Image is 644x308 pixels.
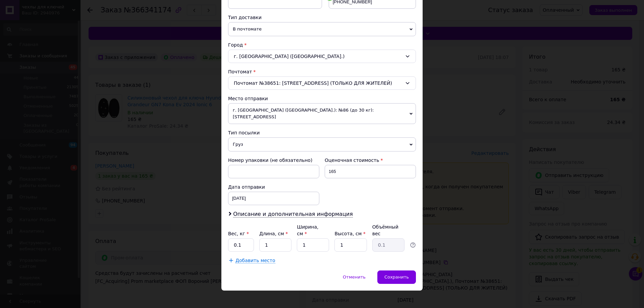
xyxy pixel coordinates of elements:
[228,231,249,236] label: Вес, кг
[228,96,268,101] span: Место отправки
[228,68,416,75] div: Почтомат
[228,157,319,164] div: Номер упаковки (не обязательно)
[228,137,416,151] span: Груз
[372,224,405,237] div: Объёмный вес
[228,22,416,36] span: В почтомате
[334,231,365,236] label: Высота, см
[325,157,416,164] div: Оценочная стоимость
[384,274,409,280] span: Сохранить
[343,274,366,280] span: Отменить
[228,184,319,190] div: Дата отправки
[297,224,318,236] label: Ширина, см
[228,103,416,124] span: г. [GEOGRAPHIC_DATA] ([GEOGRAPHIC_DATA].): №86 (до 30 кг): [STREET_ADDRESS]
[259,231,288,236] label: Длина, см
[235,258,275,263] span: Добавить место
[228,42,416,48] div: Город
[233,211,353,218] span: Описание и дополнительная информация
[228,50,416,63] div: г. [GEOGRAPHIC_DATA] ([GEOGRAPHIC_DATA].)
[228,76,416,90] div: Почтомат №38651: [STREET_ADDRESS] (ТОЛЬКО ДЛЯ ЖИТЕЛЕЙ)
[228,15,262,20] span: Тип доставки
[228,130,260,135] span: Тип посылки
